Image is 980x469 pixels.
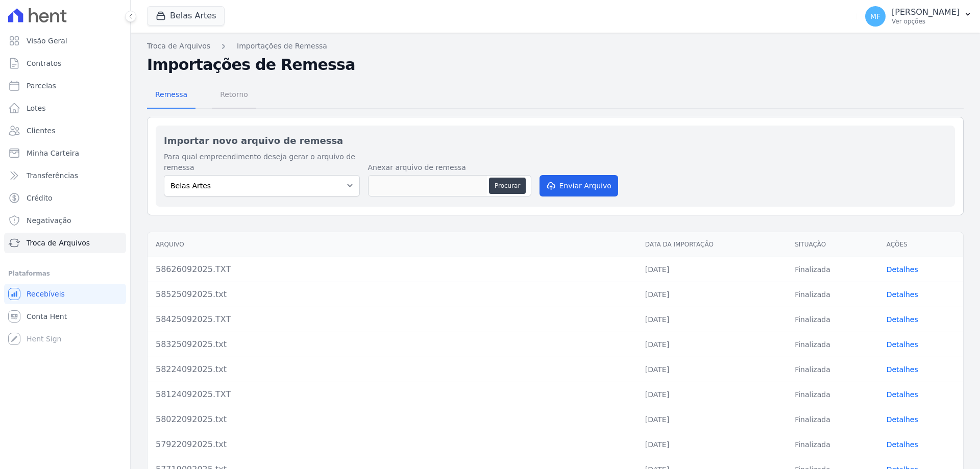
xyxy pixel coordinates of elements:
a: Transferências [4,165,126,186]
span: Transferências [27,170,78,181]
h2: Importações de Remessa [147,56,964,74]
th: Arquivo [148,232,637,257]
span: Conta Hent [27,311,67,322]
div: 57922092025.txt [156,438,629,451]
p: [PERSON_NAME] [892,7,960,17]
nav: Breadcrumb [147,41,964,52]
th: Ações [878,232,963,257]
label: Anexar arquivo de remessa [368,162,531,173]
a: Remessa [147,82,195,109]
td: Finalizada [787,432,878,457]
td: [DATE] [637,282,787,307]
td: [DATE] [637,407,787,432]
div: 58626092025.TXT [156,263,629,276]
th: Data da Importação [637,232,787,257]
span: Troca de Arquivos [27,238,90,248]
span: Parcelas [27,81,56,91]
a: Importações de Remessa [237,41,327,52]
div: 58325092025.txt [156,338,629,351]
td: Finalizada [787,307,878,332]
p: Ver opções [892,17,960,26]
td: Finalizada [787,357,878,382]
td: [DATE] [637,332,787,357]
a: Negativação [4,210,126,231]
div: 58124092025.TXT [156,388,629,401]
a: Detalhes [887,265,918,274]
nav: Tab selector [147,82,256,109]
button: Belas Artes [147,6,225,26]
td: Finalizada [787,407,878,432]
td: Finalizada [787,332,878,357]
a: Troca de Arquivos [147,41,210,52]
button: Enviar Arquivo [540,175,618,196]
a: Detalhes [887,390,918,399]
span: Contratos [27,58,61,68]
a: Parcelas [4,76,126,96]
td: [DATE] [637,307,787,332]
div: Plataformas [8,267,122,280]
a: Troca de Arquivos [4,233,126,253]
div: 58022092025.txt [156,413,629,426]
span: Lotes [27,103,46,113]
div: 58425092025.TXT [156,313,629,326]
a: Detalhes [887,415,918,424]
td: Finalizada [787,382,878,407]
button: MF [PERSON_NAME] Ver opções [857,2,980,31]
span: MF [870,13,880,20]
button: Procurar [489,178,526,194]
td: [DATE] [637,357,787,382]
td: [DATE] [637,432,787,457]
a: Retorno [212,82,256,109]
span: Negativação [27,215,71,226]
a: Recebíveis [4,284,126,304]
label: Para qual empreendimento deseja gerar o arquivo de remessa [164,152,360,173]
a: Detalhes [887,365,918,374]
td: Finalizada [787,282,878,307]
a: Detalhes [887,440,918,449]
td: Finalizada [787,257,878,282]
a: Detalhes [887,315,918,324]
td: [DATE] [637,382,787,407]
div: 58224092025.txt [156,363,629,376]
span: Crédito [27,193,53,203]
a: Detalhes [887,290,918,299]
td: [DATE] [637,257,787,282]
span: Minha Carteira [27,148,79,158]
a: Contratos [4,53,126,73]
a: Visão Geral [4,31,126,51]
span: Visão Geral [27,36,67,46]
a: Conta Hent [4,306,126,327]
a: Clientes [4,120,126,141]
div: 58525092025.txt [156,288,629,301]
span: Recebíveis [27,289,65,299]
th: Situação [787,232,878,257]
h2: Importar novo arquivo de remessa [164,134,947,147]
a: Detalhes [887,340,918,349]
a: Lotes [4,98,126,118]
span: Clientes [27,126,55,136]
span: Retorno [214,84,254,105]
a: Minha Carteira [4,143,126,163]
span: Remessa [149,84,193,105]
a: Crédito [4,188,126,208]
